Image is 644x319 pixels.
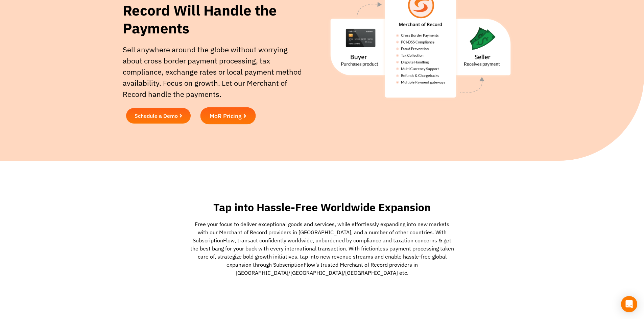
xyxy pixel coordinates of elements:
[123,44,305,100] p: Sell anywhere around the globe without worrying about cross border payment processing, tax compli...
[135,113,178,118] span: Schedule a Demo
[621,296,637,312] div: Open Intercom Messenger
[126,108,191,124] a: Schedule a Demo
[190,201,454,214] h2: Tap into Hassle-Free Worldwide Expansion
[190,220,454,277] p: Free your focus to deliver exceptional goods and services, while effortlessly expanding into new ...
[200,107,256,124] a: MoR Pricing
[210,113,242,119] span: MoR Pricing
